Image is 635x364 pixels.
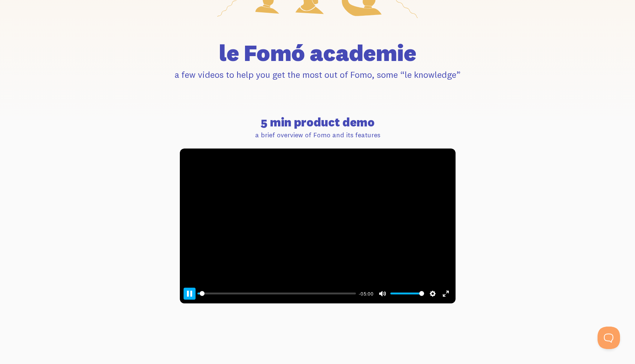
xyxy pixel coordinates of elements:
[197,290,356,297] input: Seek
[357,290,375,298] div: Current time
[109,69,527,80] p: a few videos to help you get the most out of Fomo, some “le knowledge”
[598,327,620,349] iframe: Help Scout Beacon - Open
[184,288,196,300] button: Pause
[180,116,456,128] h2: 5 min product demo
[390,290,424,297] input: Volume
[180,131,456,139] p: a brief overview of Fomo and its features
[109,41,527,64] h1: le Fomó academie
